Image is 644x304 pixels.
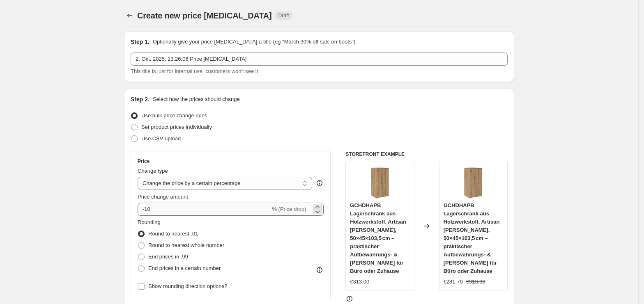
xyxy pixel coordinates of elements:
input: -15 [138,203,270,216]
div: help [315,179,324,187]
button: Price change jobs [124,10,136,21]
span: Change type [138,168,168,174]
span: % (Price drop) [272,206,306,212]
span: Round to nearest .01 [148,231,198,237]
span: Create new price [MEDICAL_DATA] [137,11,272,20]
h2: Step 2. [131,95,149,103]
img: 319gnWLTyPL_80x.jpg [457,166,490,199]
span: This title is just for internal use, customers won't see it [131,68,258,74]
span: Rounding [138,219,161,225]
img: 319gnWLTyPL_80x.jpg [363,166,396,199]
span: End prices in a certain number [148,265,221,271]
p: Optionally give your price [MEDICAL_DATA] a title (eg "March 30% off sale on boots") [153,38,355,46]
div: €281.70 [444,278,463,286]
span: Price change amount [138,194,188,200]
span: GCHDHAPB Lagerschrank aus Holzwerkstoff, Artisan [PERSON_NAME], 50×45×103,5 cm – praktischer Aufb... [350,202,406,274]
span: Show rounding direction options? [148,283,227,289]
span: Draft [278,12,289,19]
span: Use bulk price change rules [141,112,207,119]
span: End prices in .99 [148,254,188,260]
span: Use CSV upload [141,135,181,142]
span: Round to nearest whole number [148,242,224,248]
div: €313.00 [350,278,369,286]
span: Set product prices individually [141,124,212,130]
input: 30% off holiday sale [131,53,508,66]
h2: Step 1. [131,38,149,46]
h3: Price [138,158,149,165]
span: GCHDHAPB Lagerschrank aus Holzwerkstoff, Artisan [PERSON_NAME], 50×45×103,5 cm – praktischer Aufb... [444,202,500,274]
p: Select how the prices should change [153,95,240,103]
strike: €313.00 [466,278,485,286]
h6: STOREFRONT EXAMPLE [345,151,508,158]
